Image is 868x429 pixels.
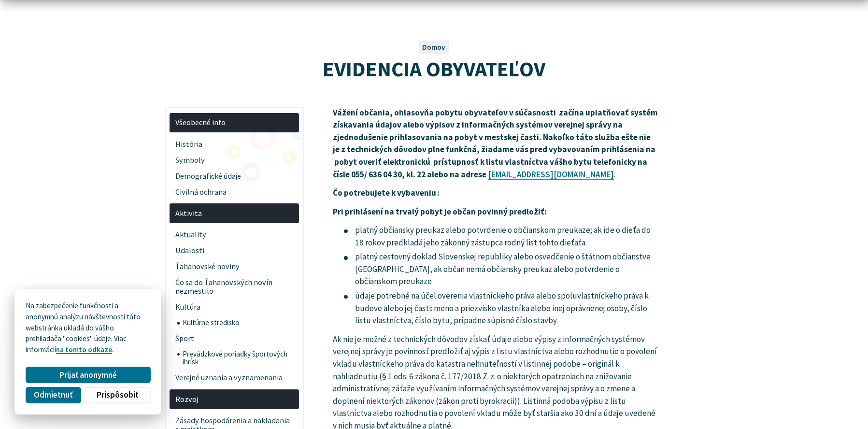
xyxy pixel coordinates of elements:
[333,187,440,198] strong: Čo potrebujete k vybaveniu :
[175,227,294,243] span: Aktuality
[175,243,294,259] span: Udalosti
[177,315,299,330] a: Kultúrne stredisko
[175,274,294,299] span: Čo sa do Ťahanovských novín nezmestilo
[59,370,117,380] span: Prijať anonymné
[170,152,299,168] a: Symboly
[175,205,294,221] span: Aktivita
[97,390,138,400] span: Prispôsobiť
[170,168,299,184] a: Demografické údaje
[170,243,299,259] a: Udalosti
[170,259,299,275] a: Ťahanovské noviny
[34,390,72,400] span: Odmietnuť
[26,387,81,403] button: Odmietnuť
[333,206,547,217] strong: Pri prihlásení na trvalý pobyt je občan povinný predložiť:
[175,299,294,315] span: Kultúra
[175,259,294,275] span: Ťahanovské noviny
[175,168,294,184] span: Demografické údaje
[170,136,299,152] a: História
[85,387,150,403] button: Prispôsobiť
[175,115,294,131] span: Všeobecné info
[333,107,658,180] strong: Vážení občania, ohlasovňa pobytu obyvateľov v súčasnosti začína uplatňovať systém získavania údaj...
[170,389,299,409] a: Rozvoj
[177,346,299,370] a: Prevádzkové poriadky športových ihrísk
[488,169,614,180] a: [EMAIL_ADDRESS][DOMAIN_NAME]
[170,370,299,386] a: Verejné uznania a vyznamenania
[333,107,659,181] p: .
[183,346,294,370] span: Prevádzkové poriadky športových ihrísk
[170,330,299,346] a: Šport
[170,113,299,133] a: Všeobecné info
[175,136,294,152] span: História
[26,367,150,383] button: Prijať anonymné
[422,43,445,52] a: Domov
[170,274,299,299] a: Čo sa do Ťahanovských novín nezmestilo
[183,315,294,330] span: Kultúrne stredisko
[175,370,294,386] span: Verejné uznania a vyznamenania
[175,330,294,346] span: Šport
[344,224,659,249] li: platný občiansky preukaz alebo potvrdenie o občianskom preukaze; ak ide o dieťa do 18 rokov predk...
[170,203,299,223] a: Aktivita
[344,251,659,288] li: platný cestovný doklad Slovenskej republiky alebo osvedčenie o štátnom občianstve [GEOGRAPHIC_DAT...
[323,56,545,82] span: EVIDENCIA OBYVATEĽOV
[175,152,294,168] span: Symboly
[170,184,299,200] a: Civilná ochrana
[56,345,112,354] a: na tomto odkaze
[175,184,294,200] span: Civilná ochrana
[26,300,150,356] p: Na zabezpečenie funkčnosti a anonymnú analýzu návštevnosti táto webstránka ukladá do vášho prehli...
[344,290,659,327] li: údaje potrebné na účel overenia vlastníckeho práva alebo spoluvlastníckeho práva k budove alebo j...
[170,299,299,315] a: Kultúra
[170,227,299,243] a: Aktuality
[351,169,486,180] strong: 055/ 636 04 30, kl. 22 alebo na adrese
[175,391,294,407] span: Rozvoj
